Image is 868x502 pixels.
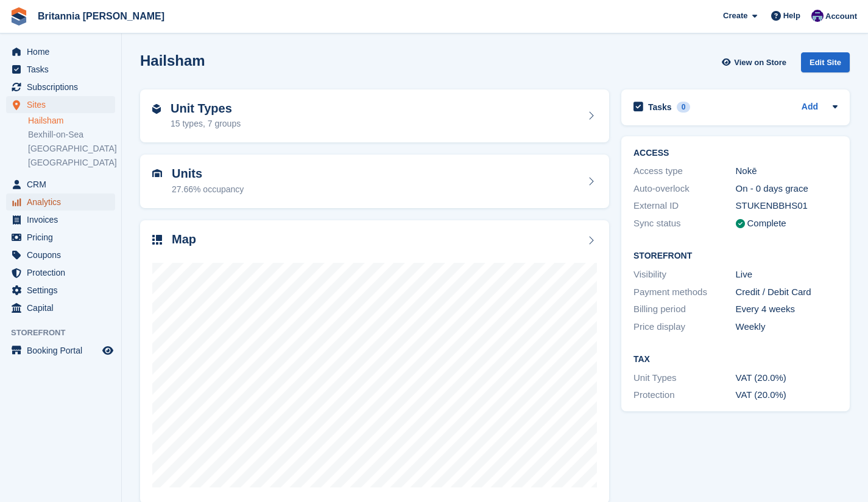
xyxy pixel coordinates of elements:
[677,102,691,113] div: 0
[6,193,115,211] a: menu
[6,176,115,193] a: menu
[171,102,241,116] h2: Unit Types
[811,10,824,22] img: Cameron Ballard
[633,320,736,334] div: Price display
[736,182,838,196] div: On - 0 days grace
[801,52,850,77] a: Edit Site
[6,78,115,96] a: menu
[747,217,786,231] div: Complete
[6,342,115,359] a: menu
[6,211,115,228] a: menu
[172,232,196,246] h2: Map
[633,217,736,231] div: Sync status
[736,199,838,213] div: STUKENBBHS01
[28,157,115,169] a: [GEOGRAPHIC_DATA]
[6,299,115,316] a: menu
[152,235,162,245] img: map-icn-33ee37083ee616e46c38cad1a60f524a97daa1e2b2c8c0bc3eb3415660979fc1.svg
[633,268,736,282] div: Visibility
[6,246,115,263] a: menu
[101,343,115,358] a: Preview store
[28,129,115,141] a: Bexhill-on-Sea
[736,388,838,402] div: VAT (20.0%)
[736,268,838,282] div: Live
[6,96,115,113] a: menu
[801,52,850,72] div: Edit Site
[27,211,100,228] span: Invoices
[633,371,736,385] div: Unit Types
[140,52,205,69] h2: Hailsham
[27,246,100,263] span: Coupons
[633,182,736,196] div: Auto-overlock
[140,89,609,143] a: Unit Types 15 types, 7 groups
[172,167,244,181] h2: Units
[633,302,736,316] div: Billing period
[171,117,241,130] div: 15 types, 7 groups
[28,115,115,127] a: Hailsham
[723,10,747,22] span: Create
[27,229,100,246] span: Pricing
[6,43,115,60] a: menu
[152,104,161,114] img: unit-type-icn-2b2737a686de81e16bb02015468b77c625bbabd49415b5ef34ead5e3b44a266d.svg
[11,327,121,339] span: Storefront
[633,251,838,261] h2: Storefront
[152,169,162,178] img: unit-icn-7be61d7bf1b0ce9d3e12c5938cc71ed9869f7b940bace4675aadf7bd6d80202e.svg
[27,264,100,281] span: Protection
[6,264,115,281] a: menu
[736,302,838,316] div: Every 4 weeks
[736,371,838,385] div: VAT (20.0%)
[6,282,115,299] a: menu
[736,320,838,334] div: Weekly
[633,148,838,158] h2: ACCESS
[27,78,100,96] span: Subscriptions
[28,143,115,155] a: [GEOGRAPHIC_DATA]
[27,342,100,359] span: Booking Portal
[720,52,791,72] a: View on Store
[27,96,100,113] span: Sites
[734,57,786,69] span: View on Store
[27,61,100,78] span: Tasks
[6,229,115,246] a: menu
[825,10,857,23] span: Account
[27,43,100,60] span: Home
[633,199,736,213] div: External ID
[27,299,100,316] span: Capital
[27,176,100,193] span: CRM
[172,183,244,196] div: 27.66% occupancy
[27,193,100,211] span: Analytics
[27,282,100,299] span: Settings
[802,100,818,114] a: Add
[10,7,28,26] img: stora-icon-8386f47178a22dfd0bd8f6a31ec36ba5ce8667c1dd55bd0f319d3a0aa187defe.svg
[736,285,838,299] div: Credit / Debit Card
[736,164,838,178] div: Nokē
[633,355,838,364] h2: Tax
[648,102,672,113] h2: Tasks
[633,388,736,402] div: Protection
[633,285,736,299] div: Payment methods
[140,155,609,208] a: Units 27.66% occupancy
[783,10,800,22] span: Help
[633,164,736,178] div: Access type
[6,61,115,78] a: menu
[33,6,169,26] a: Britannia [PERSON_NAME]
